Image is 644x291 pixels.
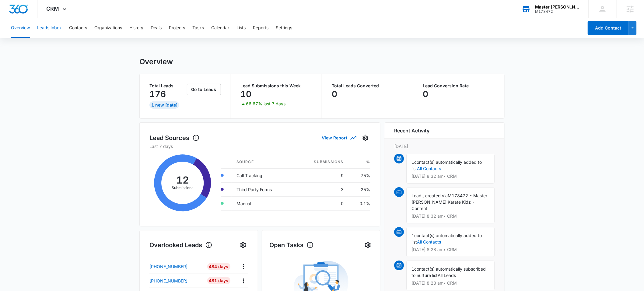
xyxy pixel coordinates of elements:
span: , created via [423,193,448,198]
button: Calendar [211,18,229,38]
button: Add Contact [588,21,629,35]
span: M178472 - Master [PERSON_NAME] Karate Kidz - Content [411,193,487,211]
button: Overview [11,18,30,38]
span: All Leads [438,273,456,278]
p: Lead Submissions this Week [241,84,312,88]
p: Lead Conversion Rate [423,84,495,88]
p: 10 [241,89,252,99]
a: [PHONE_NUMBER] [149,263,203,270]
td: 3 [294,182,348,196]
button: Reports [253,18,268,38]
p: [DATE] 8:32 am • CRM [411,214,489,218]
button: Go to Leads [187,84,221,95]
td: 9 [294,168,348,182]
p: 176 [149,89,166,99]
td: 0.1% [348,196,370,210]
span: Lead, [411,193,423,198]
h1: Lead Sources [149,133,200,142]
a: [PHONE_NUMBER] [149,278,203,284]
button: Tasks [192,18,204,38]
span: contact(s) automatically subscribed to nurture list [411,266,486,278]
button: Leads Inbox [37,18,62,38]
td: Call Tracking [232,168,294,182]
button: Settings [361,133,370,143]
button: View Report [322,132,356,143]
div: account id [535,9,580,14]
th: Source [232,156,294,169]
a: All Contacts [417,239,441,244]
h1: Open Tasks [269,240,314,250]
button: Settings [276,18,292,38]
p: [PHONE_NUMBER] [149,263,187,270]
p: Total Leads Converted [332,84,403,88]
div: 484 Days [207,263,230,270]
button: Lists [236,18,246,38]
h1: Overlooked Leads [149,240,212,250]
button: Deals [151,18,162,38]
div: 481 Days [207,277,230,284]
p: [DATE] [394,143,495,149]
p: 0 [332,89,337,99]
td: 25% [348,182,370,196]
button: Contacts [69,18,87,38]
span: contact(s) automatically added to list [411,160,482,171]
span: 1 [411,266,414,272]
td: Third Party Forms [232,182,294,196]
span: 1 [411,233,414,238]
button: Organizations [94,18,122,38]
button: Actions [239,276,248,286]
td: 0 [294,196,348,210]
h6: Recent Activity [394,127,429,134]
p: Total Leads [149,84,186,88]
button: Actions [239,262,248,271]
div: account name [535,5,580,9]
div: 1 New [DATE] [149,101,179,109]
p: 0 [423,89,429,99]
td: Manual [232,196,294,210]
span: contact(s) automatically added to list [411,233,482,244]
h1: Overview [139,57,173,66]
p: [DATE] 8:28 am • CRM [411,247,489,252]
button: Settings [363,240,373,250]
th: Submissions [294,156,348,169]
button: Settings [238,240,248,250]
p: Last 7 days [149,143,370,149]
td: 75% [348,168,370,182]
button: Projects [169,18,185,38]
button: History [129,18,143,38]
a: All Contacts [417,166,441,171]
span: 1 [411,160,414,165]
p: [PHONE_NUMBER] [149,278,187,284]
span: CRM [47,5,59,12]
p: [DATE] 8:32 am • CRM [411,174,489,178]
p: 66.67% last 7 days [246,102,286,106]
p: [DATE] 8:28 am • CRM [411,281,489,285]
th: % [348,156,370,169]
a: Go to Leads [187,87,221,92]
